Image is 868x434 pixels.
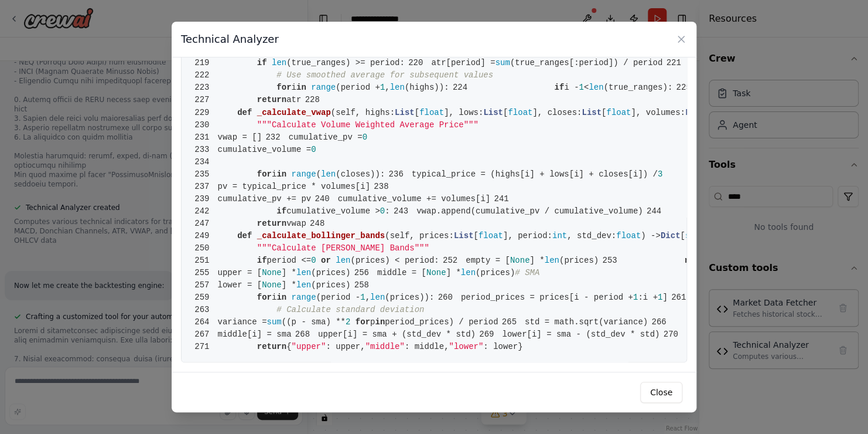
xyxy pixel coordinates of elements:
span: 266 [648,316,675,328]
span: [ [415,107,419,117]
span: float [606,107,631,117]
span: < [584,83,589,92]
span: None [262,267,282,277]
span: { [286,341,291,351]
span: range [292,292,316,301]
span: 221 [662,57,689,69]
span: 1 [380,83,385,92]
span: if [554,83,564,92]
span: self, highs: [336,107,395,117]
span: pv = typical_price * volumes[i] [191,181,370,191]
span: 244 [643,205,670,217]
span: 227 [191,94,218,106]
span: 234 [191,155,218,168]
span: p [370,317,375,326]
span: : middle, [405,341,449,351]
span: 237 [191,180,218,192]
span: , [385,83,389,92]
span: 0 [311,255,316,265]
span: atr[period] = [431,58,495,67]
span: """Calculate Volume Weighted Average Price""" [257,120,479,129]
span: ], lows: [444,107,483,117]
span: 255 [191,266,218,279]
span: 224 [449,82,476,94]
span: ( [331,107,336,117]
span: List [454,230,474,240]
span: in [296,83,306,92]
span: for [356,317,370,326]
span: 270 [659,328,686,340]
span: str [685,230,700,240]
span: 258 [350,279,377,291]
span: List [483,107,503,117]
span: 222 [191,69,218,82]
span: 261 [668,291,695,303]
span: range [292,169,316,178]
span: (period + [336,83,380,92]
span: lower[i] = sma - (std_dev * std) [476,329,659,338]
span: variance = [218,317,267,326]
span: 264 [191,316,218,328]
span: if [257,255,267,265]
span: return [684,255,713,265]
span: lower = [ [218,280,262,289]
span: vwap [286,218,306,228]
span: in [276,292,286,301]
span: 1 [579,83,583,92]
span: 230 [191,118,218,131]
span: None [510,255,530,265]
span: vwap = [] [191,132,262,141]
span: (true_ranges) >= period: [286,58,405,67]
span: 220 [405,57,432,69]
span: or [321,255,331,265]
span: 2 [346,317,350,326]
span: 0 [311,144,316,154]
span: len [272,58,286,67]
span: return [257,341,286,351]
span: (highs)): [405,83,449,92]
span: 265 [498,316,525,328]
span: # Calculate standard deviation [276,304,424,314]
span: 231 [191,131,218,143]
span: 267 [191,328,218,340]
span: 250 [191,242,218,254]
span: in [276,169,286,178]
span: (true_ranges[:period]) / period [510,58,662,67]
span: len [589,83,603,92]
span: i - [564,83,579,92]
span: 238 [370,180,397,192]
span: empty = [ [466,255,510,265]
span: int [552,230,567,240]
span: 253 [599,254,626,266]
span: (period - [316,292,361,301]
span: (prices) [476,267,515,277]
span: 256 [350,266,377,279]
span: Dict [661,230,681,240]
span: : upper, [326,341,365,351]
span: typical_price = (highs[i] + lows[i] + closes[i]) / [412,169,658,178]
span: None [262,280,282,289]
span: 247 [191,217,218,229]
span: len [296,267,311,277]
span: _calculate_bollinger_bands [257,230,385,240]
span: "upper" [292,341,326,351]
span: 1 [633,292,638,301]
span: i [292,83,296,92]
span: 0 [363,132,367,141]
span: len [545,255,559,265]
span: (closes)): [336,169,385,178]
span: 1 [658,292,662,301]
span: len [296,280,311,289]
span: 271 [191,340,218,352]
span: float [616,230,641,240]
span: for [276,83,291,92]
span: [ [473,230,478,240]
span: List [395,107,415,117]
span: ( [385,230,389,240]
span: period_prices) / period [385,317,498,326]
span: len [390,83,405,92]
span: [ [680,230,685,240]
span: (prices)): [385,292,434,301]
span: # SMA [515,267,539,277]
span: 268 [292,328,319,340]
